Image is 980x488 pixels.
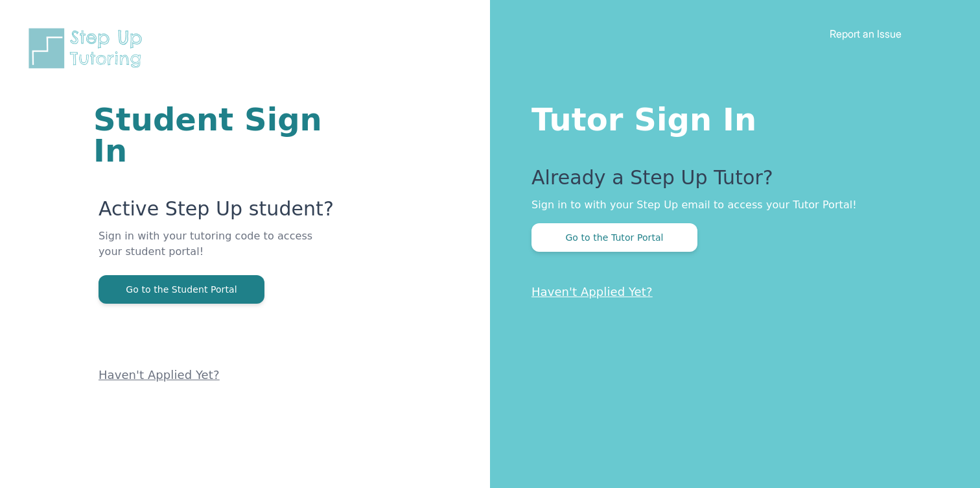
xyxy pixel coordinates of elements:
[531,99,928,135] h1: Tutor Sign In
[531,285,653,299] a: Haven't Applied Yet?
[531,166,928,197] p: Already a Step Up Tutor?
[26,26,150,71] img: Step Up Tutoring horizontal logo
[99,197,334,228] p: Active Step Up student?
[830,27,902,40] a: Report an Issue
[99,368,220,382] a: Haven't Applied Yet?
[531,223,697,252] button: Go to the Tutor Portal
[93,104,334,166] h1: Student Sign In
[99,283,264,295] a: Go to the Student Portal
[99,228,334,275] p: Sign in with your tutoring code to access your student portal!
[99,275,264,304] button: Go to the Student Portal
[531,231,697,243] a: Go to the Tutor Portal
[531,197,928,213] p: Sign in to with your Step Up email to access your Tutor Portal!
